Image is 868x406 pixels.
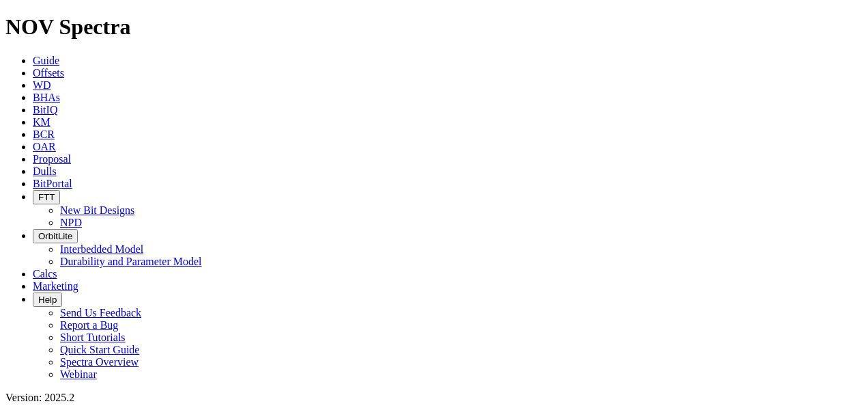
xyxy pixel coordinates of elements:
[60,307,141,319] a: Send Us Feedback
[60,243,143,255] a: Interbedded Model
[38,192,55,202] span: FTT
[60,217,82,228] a: NPD
[60,344,139,355] a: Quick Start Guide
[33,165,57,177] a: Dulls
[60,368,97,380] a: Webinar
[33,268,57,280] a: Calcs
[33,293,62,307] button: Help
[38,231,72,241] span: OrbitLite
[33,116,50,128] a: KM
[33,128,55,140] a: BCR
[60,331,126,343] a: Short Tutorials
[33,178,72,189] a: BitPortal
[60,319,118,331] a: Report a Bug
[33,153,71,165] a: Proposal
[33,104,57,116] a: BitIQ
[33,67,64,79] a: Offsets
[33,190,60,204] button: FTT
[60,256,202,267] a: Durability and Parameter Model
[60,356,139,368] a: Spectra Overview
[33,280,78,292] a: Marketing
[5,392,863,404] div: Version: 2025.2
[38,295,57,305] span: Help
[33,55,59,66] a: Guide
[5,14,863,40] h1: NOV Spectra
[33,79,51,91] a: WD
[60,204,134,216] a: New Bit Designs
[33,92,60,103] a: BHAs
[33,141,56,152] a: OAR
[33,229,78,243] button: OrbitLite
